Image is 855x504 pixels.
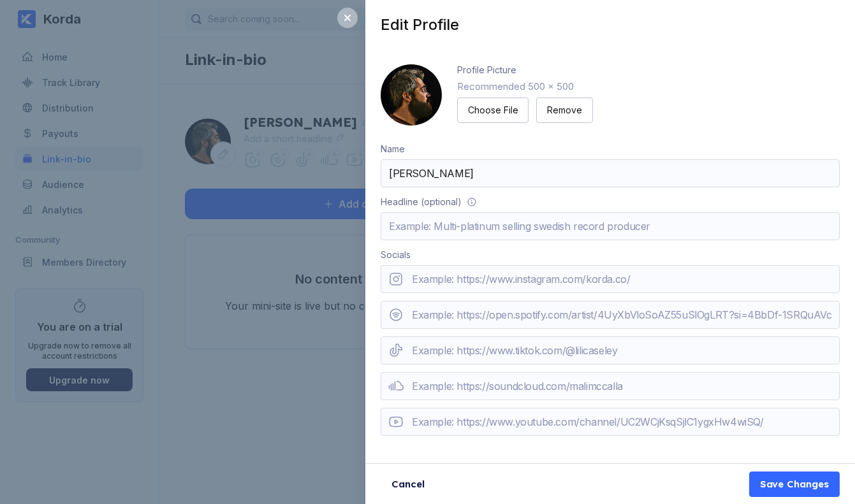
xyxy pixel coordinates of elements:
[381,472,435,497] button: Cancel
[381,265,840,293] input: Example: https://www.instagram.com/korda.co/
[381,64,442,126] img: ab6761610000e5eb6abf4efc1726b29665741ec1
[381,64,442,126] div: Joseph Lofthouse
[381,15,855,34] div: Edit Profile
[457,80,593,92] div: Recommended 500 x 500
[381,196,462,207] div: Headline (optional)
[457,97,529,123] button: Choose File
[381,249,411,260] div: Socials
[381,159,840,187] input: Example: Max Martin
[536,97,593,123] button: Remove
[749,472,840,497] button: Save Changes
[381,372,840,400] input: Example: https://soundcloud.com/malimccalla
[381,408,840,436] input: Example: https://www.youtube.com/channel/UC2WCjKsqSjlC1ygxHw4wiSQ/
[468,104,518,117] div: Choose File
[381,301,840,329] input: Example: https://open.spotify.com/artist/4UyXbVloSoAZ55uSlOgLRT?si=4BbDf-1SRQuAVcYIBlS7Jw
[760,478,829,491] div: Save Changes
[391,478,425,491] div: Cancel
[457,64,516,75] div: Profile Picture
[381,212,840,240] input: Example: Multi-platinum selling swedish record producer
[547,104,582,117] div: Remove
[381,336,840,364] input: Example: https://www.tiktok.com/@lilicaseley
[381,143,405,154] div: Name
